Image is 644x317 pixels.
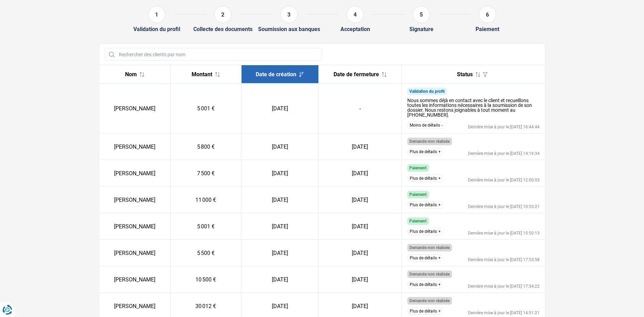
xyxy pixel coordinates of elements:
[99,213,171,240] td: [PERSON_NAME]
[409,272,450,277] span: Demande non réalisée
[125,71,137,78] span: Nom
[99,187,171,213] td: [PERSON_NAME]
[340,26,370,32] div: Acceptation
[133,26,180,32] div: Validation du profil
[409,26,433,32] div: Signature
[170,213,242,240] td: 5 001 €
[334,71,379,78] span: Date de fermeture
[242,213,318,240] td: [DATE]
[409,89,444,94] span: Validation du profil
[407,175,443,182] button: Plus de détails
[318,160,401,187] td: [DATE]
[318,83,401,133] td: -
[256,71,296,78] span: Date de création
[407,254,443,262] button: Plus de détails
[193,26,253,32] div: Collecte des documents
[407,121,445,129] button: Moins de détails
[258,26,320,32] div: Soumission aux banques
[468,125,540,129] div: Dernière mise à jour le [DATE] 16:44:44
[170,83,242,133] td: 5 001 €
[170,240,242,266] td: 5 500 €
[347,6,364,23] div: 4
[99,160,171,187] td: [PERSON_NAME]
[242,240,318,266] td: [DATE]
[242,133,318,160] td: [DATE]
[214,6,232,23] div: 2
[457,71,473,78] span: Status
[468,284,540,288] div: Dernière mise à jour le [DATE] 17:54:22
[409,219,427,224] span: Paiement
[407,281,443,288] button: Plus de détails
[280,6,298,23] div: 3
[468,205,540,209] div: Dernière mise à jour le [DATE] 10:53:21
[476,26,499,32] div: Paiement
[99,266,171,293] td: [PERSON_NAME]
[407,201,443,209] button: Plus de détails
[170,266,242,293] td: 10 500 €
[105,48,322,61] input: Rechercher des clients par nom
[318,213,401,240] td: [DATE]
[170,187,242,213] td: 11 000 €
[468,258,540,262] div: Dernière mise à jour le [DATE] 17:53:58
[242,187,318,213] td: [DATE]
[318,187,401,213] td: [DATE]
[409,245,450,250] span: Demande non réalisée
[407,307,443,315] button: Plus de détails
[409,139,450,144] span: Demande non réalisée
[468,178,540,182] div: Dernière mise à jour le [DATE] 12:00:55
[148,6,165,23] div: 1
[318,240,401,266] td: [DATE]
[192,71,212,78] span: Montant
[407,228,443,235] button: Plus de détails
[468,151,540,156] div: Dernière mise à jour le [DATE] 14:19:34
[242,266,318,293] td: [DATE]
[318,133,401,160] td: [DATE]
[407,148,443,156] button: Plus de détails
[99,240,171,266] td: [PERSON_NAME]
[170,133,242,160] td: 5 800 €
[170,160,242,187] td: 7 500 €
[242,83,318,133] td: [DATE]
[468,311,540,315] div: Dernière mise à jour le [DATE] 14:51:21
[409,166,427,170] span: Paiement
[407,98,540,117] div: Nous sommes déjà en contact avec le client et recueillons toutes les informations nécessaires à l...
[413,6,430,23] div: 5
[99,133,171,160] td: [PERSON_NAME]
[409,192,427,197] span: Paiement
[479,6,496,23] div: 6
[468,231,540,235] div: Dernière mise à jour le [DATE] 15:50:13
[99,83,171,133] td: [PERSON_NAME]
[318,266,401,293] td: [DATE]
[242,160,318,187] td: [DATE]
[409,298,450,303] span: Demande non réalisée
